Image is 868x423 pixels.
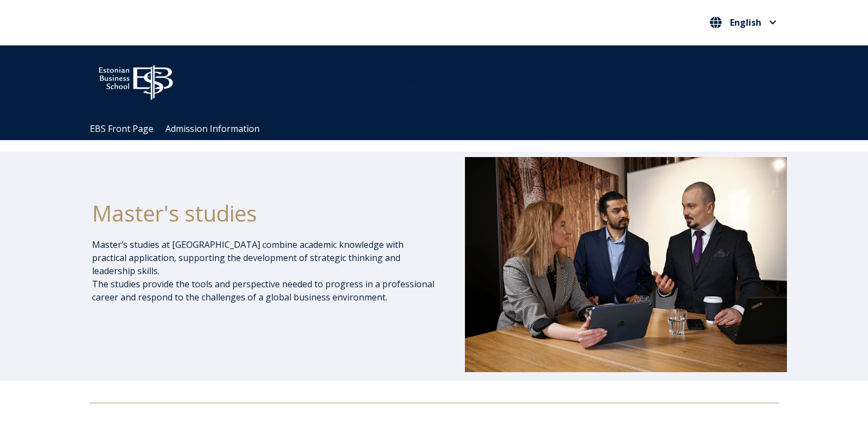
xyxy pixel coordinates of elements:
img: DSC_1073 [465,157,787,372]
span: English [730,18,761,27]
div: Navigation Menu [84,118,796,140]
button: English [707,14,779,31]
span: Community for Growth and Resp [393,76,528,88]
h1: Master's studies [92,200,436,227]
p: Master’s studies at [GEOGRAPHIC_DATA] combine academic knowledge with practical application, supp... [92,238,436,304]
a: EBS Front Page [90,123,153,135]
img: ebs_logo2016_white [89,56,182,103]
nav: Select your language [707,14,779,32]
a: Admission Information [165,123,260,135]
